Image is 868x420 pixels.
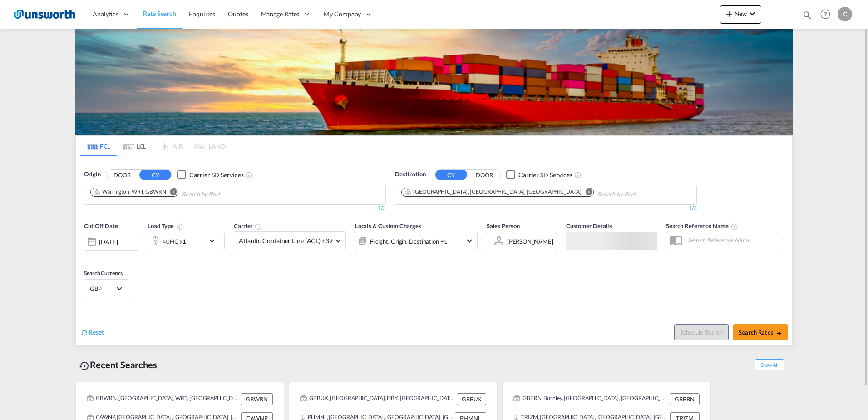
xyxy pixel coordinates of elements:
[838,7,852,21] div: C
[80,328,104,338] div: icon-refreshReset
[464,235,475,246] md-icon: icon-chevron-down
[513,393,667,405] div: GBBRN, Burnley, LAN, United Kingdom, GB & Ireland, Europe
[435,170,467,180] button: CY
[683,233,777,247] input: Search Reference Name
[245,171,252,179] md-icon: Unchecked: Search for CY (Container Yard) services for all selected carriers.Checked : Search for...
[139,170,171,180] button: CY
[75,29,793,135] img: LCL+%26+FCL+BACKGROUND.png
[674,324,729,340] button: Note: By default Schedule search will only considerorigin ports, destination ports and cut off da...
[720,5,761,24] button: icon-plus 400-fgNewicon-chevron-down
[143,10,176,17] span: Rate Search
[117,136,153,156] md-tab-item: LCL
[177,170,243,180] md-checkbox: Checkbox No Ink
[239,236,333,245] span: Atlantic Container Line (ACL) +39
[75,355,161,375] div: Recent Searches
[574,171,582,179] md-icon: Unchecked: Search for CY (Container Yard) services for all selected carriers.Checked : Search for...
[324,10,361,19] span: My Company
[84,270,123,276] span: Search Currency
[148,222,183,230] span: Load Type
[84,250,91,262] md-datepicker: Select
[395,170,426,179] span: Destination
[739,329,782,336] span: Search Rates
[87,393,238,405] div: GBWRN, Warrington, WRT, United Kingdom, GB & Ireland, Europe
[776,330,782,336] md-icon: icon-arrow-right
[355,232,478,250] div: Freight Origin Destination Factory Stuffingicon-chevron-down
[670,393,700,405] div: GBBRN
[487,222,520,230] span: Sales Person
[731,223,738,230] md-icon: Your search will be saved by the below given name
[300,393,454,405] div: GBBUX, Buxton, DBY, United Kingdom, GB & Ireland, Europe
[733,324,788,340] button: Search Ratesicon-arrow-right
[261,10,300,19] span: Manage Rates
[76,156,792,345] div: OriginDOOR CY Checkbox No InkUnchecked: Search for CY (Container Yard) services for all selected ...
[370,235,448,248] div: Freight Origin Destination Factory Stuffing
[818,6,838,23] div: Help
[84,170,100,179] span: Origin
[14,4,75,25] img: 3748d800213711f08852f18dcb6d8936.jpg
[99,238,118,246] div: [DATE]
[207,235,222,246] md-icon: icon-chevron-down
[400,185,687,202] md-chips-wrap: Chips container. Use arrow keys to select chips.
[518,170,572,180] div: Carrier SD Services
[164,188,178,197] button: Remove
[89,185,272,202] md-chips-wrap: Chips container. Use arrow keys to select chips.
[228,10,248,18] span: Quotes
[507,238,553,245] div: [PERSON_NAME]
[94,188,168,196] div: Press delete to remove this chip.
[404,188,583,196] div: Press delete to remove this chip.
[148,232,225,250] div: 40HC x1icon-chevron-down
[802,10,812,24] div: icon-magnify
[597,187,684,202] input: Chips input.
[90,285,115,293] span: GBP
[755,359,784,370] span: Show All
[94,188,166,196] div: Warrington, WRT, GBWRN
[666,222,738,230] span: Search Reference Name
[566,222,612,230] span: Customer Details
[84,222,118,230] span: Cut Off Date
[395,205,697,212] div: 1/3
[818,6,833,22] span: Help
[163,235,186,248] div: 40HC x1
[189,170,243,180] div: Carrier SD Services
[724,8,735,19] md-icon: icon-plus 400-fg
[89,328,104,336] span: Reset
[176,223,183,230] md-icon: icon-information-outline
[80,136,226,156] md-pagination-wrapper: Use the left and right arrow keys to navigate between tabs
[802,10,812,20] md-icon: icon-magnify
[80,136,117,156] md-tab-item: FCL
[89,282,124,295] md-select: Select Currency: £ GBPUnited Kingdom Pound
[724,10,758,17] span: New
[189,10,215,18] span: Enquiries
[80,329,89,337] md-icon: icon-refresh
[84,232,138,251] div: [DATE]
[355,222,421,230] span: Locals & Custom Charges
[457,393,486,405] div: GBBUX
[182,187,268,202] input: Chips input.
[241,393,273,405] div: GBWRN
[580,188,593,197] button: Remove
[255,223,262,230] md-icon: The selected Trucker/Carrierwill be displayed in the rate results If the rates are from another f...
[506,235,554,248] md-select: Sales Person: Cesar Caicedo
[106,170,138,180] button: DOOR
[234,222,262,230] span: Carrier
[93,10,118,19] span: Analytics
[747,8,758,19] md-icon: icon-chevron-down
[404,188,582,196] div: Winnipeg, MB, CAWNP
[79,360,90,371] md-icon: icon-backup-restore
[469,170,500,180] button: DOOR
[84,205,386,212] div: 1/3
[506,170,572,180] md-checkbox: Checkbox No Ink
